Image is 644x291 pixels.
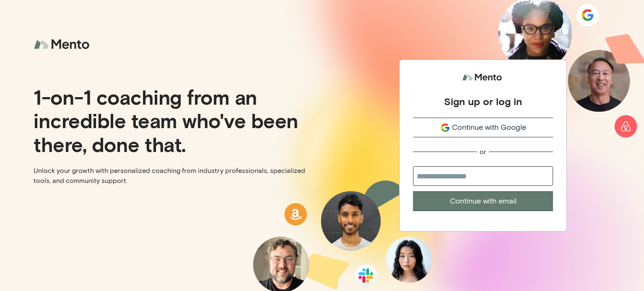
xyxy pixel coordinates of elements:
[413,118,553,137] button: Continue with Google
[462,70,504,85] img: logo.svg
[444,95,522,108] div: Sign up or log in
[452,122,526,133] span: Continue with Google
[480,147,486,156] div: or
[34,166,315,186] p: Unlock your growth with personalized coaching from industry professionals, specialized tools, and...
[413,191,553,211] button: Continue with email
[34,33,92,56] img: logo
[34,85,315,155] p: 1-on-1 coaching from an incredible team who've been there, done that.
